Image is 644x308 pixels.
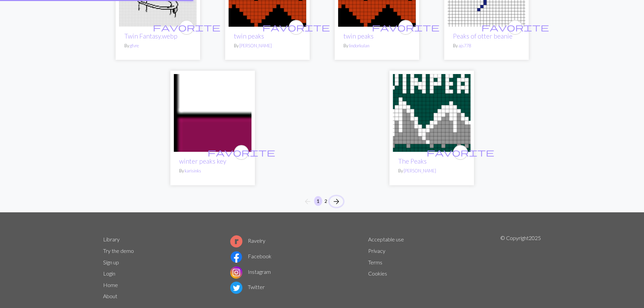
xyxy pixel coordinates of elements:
span: favorite [208,147,275,158]
img: Ravelry logo [230,235,242,247]
a: twin peaks [343,32,374,40]
a: Ravelry [230,237,265,244]
span: favorite [153,22,220,32]
span: favorite [262,22,330,32]
button: Next [330,196,343,207]
a: Home [103,282,118,288]
button: favourite [289,20,304,35]
a: [PERSON_NAME] [404,168,436,173]
a: Privacy [368,247,385,254]
a: winter peaks key [179,157,226,165]
img: Twitter logo [230,282,242,294]
span: arrow_forward [332,197,340,206]
i: favourite [262,21,330,34]
button: favourite [508,20,523,35]
a: gfvre [130,43,139,48]
a: winter peaks key [174,109,252,115]
a: Instagram [230,268,271,275]
span: favorite [427,147,494,158]
p: By [124,43,191,49]
i: favourite [372,21,439,34]
p: By [343,43,410,49]
a: The Peaks [393,109,471,115]
button: favourite [398,20,413,35]
p: © Copyright 2025 [500,234,541,302]
button: favourite [179,20,194,35]
a: Login [103,270,115,277]
i: favourite [208,146,275,159]
a: Cookies [368,270,387,277]
i: favourite [481,21,549,34]
i: favourite [427,146,494,159]
p: By [179,168,246,174]
a: karisinks [185,168,201,173]
a: Facebook [230,253,271,259]
a: ajs778 [458,43,471,48]
i: favourite [153,21,220,34]
a: The Peaks [398,157,427,165]
img: Facebook logo [230,251,242,263]
a: Acceptable use [368,236,404,242]
img: winter peaks key [174,74,252,152]
img: Instagram logo [230,266,242,279]
a: Twitter [230,284,265,290]
a: Sign up [103,259,119,265]
p: By [453,43,520,49]
button: favourite [453,145,468,160]
button: 2 [322,196,330,206]
a: Twin Fantasy.webp [124,32,177,40]
p: By [234,43,301,49]
span: favorite [372,22,439,32]
i: Next [332,197,340,206]
p: By [398,168,465,174]
nav: Page navigation [301,196,343,207]
a: lindorkulan [349,43,369,48]
button: 1 [314,196,322,206]
a: Library [103,236,120,242]
a: About [103,293,117,299]
span: favorite [481,22,549,32]
a: Terms [368,259,382,265]
a: Peaks of otter beanie [453,32,512,40]
a: Try the demo [103,247,134,254]
a: [PERSON_NAME] [239,43,272,48]
a: twin peaks [234,32,264,40]
button: favourite [234,145,249,160]
img: The Peaks [393,74,471,152]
